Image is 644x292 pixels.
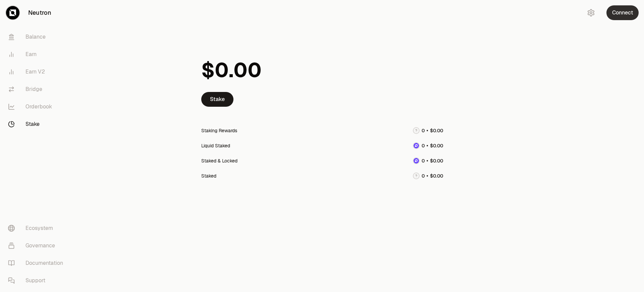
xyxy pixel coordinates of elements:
[3,63,72,81] a: Earn V2
[3,115,72,133] a: Stake
[3,81,72,98] a: Bridge
[201,173,216,179] div: Staked
[414,143,419,148] img: dNTRN Logo
[414,158,419,163] img: dNTRN Logo
[3,98,72,115] a: Orderbook
[201,127,237,134] div: Staking Rewards
[201,142,230,149] div: Liquid Staked
[3,46,72,63] a: Earn
[3,220,72,237] a: Ecosystem
[3,237,72,254] a: Governance
[201,157,237,164] div: Staked & Locked
[3,272,72,289] a: Support
[606,5,639,20] button: Connect
[3,254,72,272] a: Documentation
[201,92,233,107] a: Stake
[3,28,72,46] a: Balance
